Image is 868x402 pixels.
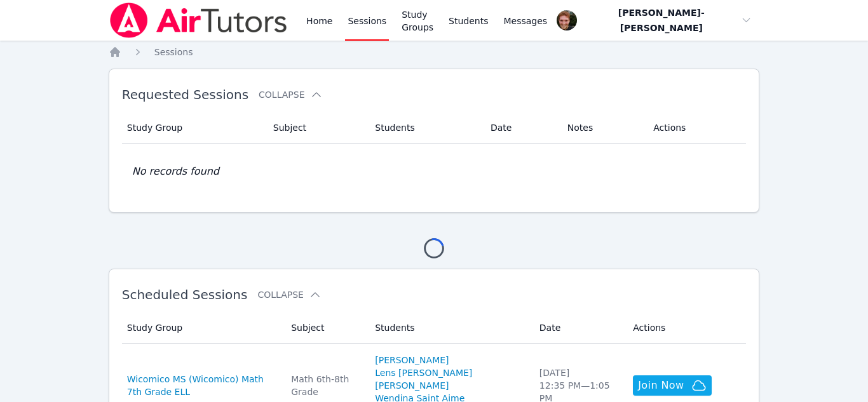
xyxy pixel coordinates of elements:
[154,46,193,58] a: Sessions
[532,312,625,344] th: Date
[259,88,322,101] button: Collapse
[560,112,646,144] th: Notes
[266,112,368,144] th: Subject
[127,373,276,398] a: Wicomico MS (Wicomico) Math 7th Grade ELL
[109,3,288,38] img: Air Tutors
[375,379,449,392] a: [PERSON_NAME]
[122,312,283,344] th: Study Group
[633,375,712,396] button: Join Now
[154,47,193,57] span: Sessions
[291,373,360,398] div: Math 6th-8th Grade
[283,312,367,344] th: Subject
[122,112,266,144] th: Study Group
[375,354,449,366] a: [PERSON_NAME]
[367,112,483,144] th: Students
[109,46,760,58] nav: Breadcrumb
[122,87,248,102] span: Requested Sessions
[367,312,532,344] th: Students
[122,287,248,302] span: Scheduled Sessions
[483,112,560,144] th: Date
[375,366,472,379] a: Lens [PERSON_NAME]
[504,15,548,27] span: Messages
[638,378,684,393] span: Join Now
[625,312,746,344] th: Actions
[122,144,747,199] td: No records found
[646,112,746,144] th: Actions
[257,288,321,301] button: Collapse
